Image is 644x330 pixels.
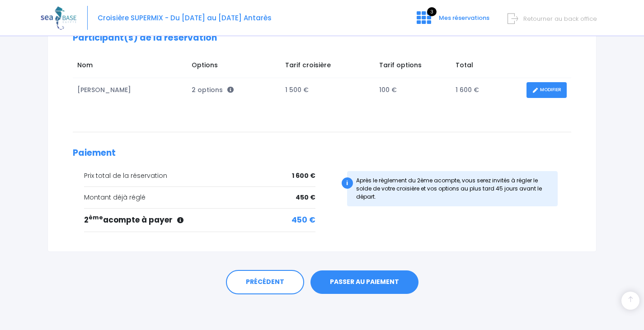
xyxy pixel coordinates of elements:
a: PASSER AU PAIEMENT [310,270,418,294]
td: Tarif options [375,56,451,78]
td: [PERSON_NAME] [73,78,188,102]
sup: ème [89,214,103,221]
a: PRÉCÉDENT [226,270,304,294]
h2: Paiement [73,148,571,158]
span: 450 € [291,214,315,226]
td: Nom [73,56,188,78]
span: Mes réservations [439,14,489,22]
div: i [342,177,353,189]
span: Retourner au back office [523,14,597,23]
div: Montant déjà réglé [84,193,315,202]
a: Retourner au back office [511,14,597,23]
td: Options [188,56,281,78]
td: Tarif croisière [281,56,375,78]
span: 1 600 € [292,171,315,181]
a: MODIFIER [526,82,567,98]
td: 1 600 € [451,78,522,102]
div: Après le règlement du 2ème acompte, vous serez invités à régler le solde de votre croisière et vo... [347,171,558,206]
div: Prix total de la réservation [84,171,315,181]
td: 100 € [375,78,451,102]
a: 3 Mes réservations [409,17,495,25]
span: 2 options [192,85,234,94]
td: Total [451,56,522,78]
h2: Participant(s) de la réservation [73,33,571,43]
span: Croisière SUPERMIX - Du [DATE] au [DATE] Antarès [98,13,272,23]
td: 1 500 € [281,78,375,102]
div: 2 acompte à payer [84,214,315,226]
span: 3 [427,7,437,16]
span: 450 € [296,193,315,202]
